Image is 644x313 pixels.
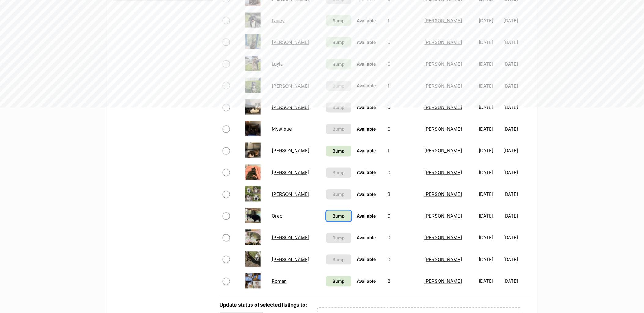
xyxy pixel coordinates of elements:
[272,170,309,176] a: [PERSON_NAME]
[333,257,345,263] span: Bump
[272,257,309,263] a: [PERSON_NAME]
[504,206,530,227] td: [DATE]
[357,170,376,175] span: Available
[326,211,351,221] a: Bump
[272,213,282,219] a: Oreo
[504,249,530,270] td: [DATE]
[425,170,462,176] a: [PERSON_NAME]
[357,214,376,219] span: Available
[333,235,345,241] span: Bump
[425,192,462,197] a: [PERSON_NAME]
[272,192,309,197] a: [PERSON_NAME]
[477,140,503,161] td: [DATE]
[357,279,376,284] span: Available
[219,302,307,308] label: Update status of selected listings to:
[385,184,421,205] td: 3
[477,184,503,205] td: [DATE]
[477,206,503,227] td: [DATE]
[477,227,503,248] td: [DATE]
[333,148,345,154] span: Bump
[333,126,345,132] span: Bump
[326,255,351,265] button: Bump
[357,127,376,132] span: Available
[272,235,309,241] a: [PERSON_NAME]
[477,119,503,140] td: [DATE]
[357,192,376,197] span: Available
[477,249,503,270] td: [DATE]
[333,278,345,285] span: Bump
[326,276,351,287] a: Bump
[326,146,351,156] a: Bump
[425,279,462,284] a: [PERSON_NAME]
[357,105,376,110] span: Available
[385,271,421,292] td: 2
[333,213,345,219] span: Bump
[357,235,376,240] span: Available
[326,233,351,243] button: Bump
[272,279,287,284] a: Roman
[326,124,351,134] button: Bump
[504,162,530,183] td: [DATE]
[385,206,421,227] td: 0
[385,140,421,161] td: 1
[425,126,462,132] a: [PERSON_NAME]
[425,257,462,263] a: [PERSON_NAME]
[272,126,292,132] a: Mystique
[333,170,345,176] span: Bump
[385,162,421,183] td: 0
[326,189,351,200] button: Bump
[504,227,530,248] td: [DATE]
[504,140,530,161] td: [DATE]
[357,257,376,262] span: Available
[425,213,462,219] a: [PERSON_NAME]
[385,249,421,270] td: 0
[326,168,351,178] button: Bump
[425,148,462,154] a: [PERSON_NAME]
[477,162,503,183] td: [DATE]
[385,119,421,140] td: 0
[385,227,421,248] td: 0
[425,235,462,241] a: [PERSON_NAME]
[504,184,530,205] td: [DATE]
[504,119,530,140] td: [DATE]
[272,148,309,154] a: [PERSON_NAME]
[477,271,503,292] td: [DATE]
[504,271,530,292] td: [DATE]
[333,191,345,198] span: Bump
[357,148,376,153] span: Available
